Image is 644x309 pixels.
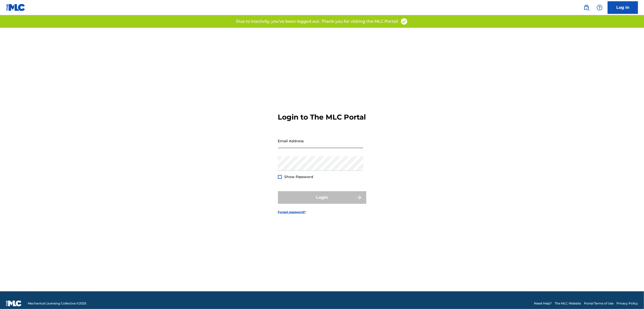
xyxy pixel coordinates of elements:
a: Need Help? [534,301,552,306]
h3: Login to The MLC Portal [278,113,366,122]
img: MLC Logo [6,4,25,11]
p: Due to inactivity, you've been logged out. Thank you for visiting the MLC Portal! [236,18,398,24]
img: access [400,18,408,25]
a: Portal Terms of Use [584,301,613,306]
img: search [583,5,590,11]
a: The MLC Website [555,301,581,306]
a: Log In [608,1,638,14]
div: Help [595,3,605,13]
img: help [597,5,603,11]
iframe: Chat Widget [619,285,644,309]
a: Public Search [581,3,592,13]
span: Mechanical Licensing Collective © 2025 [28,301,86,306]
a: Forgot password? [278,210,306,214]
a: Privacy Policy [617,301,638,306]
span: Show Password [285,175,314,179]
img: logo [6,300,22,306]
